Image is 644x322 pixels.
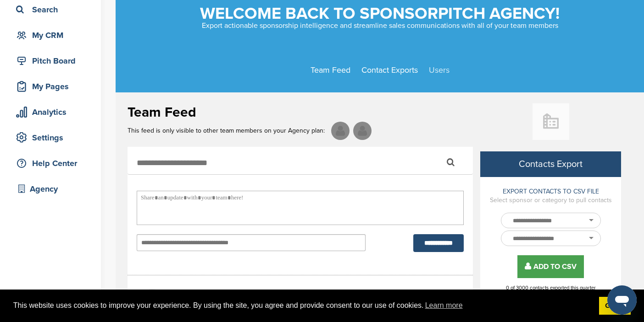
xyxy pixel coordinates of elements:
h3: Team Feed [128,107,473,118]
div: Analytics [14,104,92,120]
div: Pitch Board [14,53,92,69]
img: Thomas Jones [353,122,372,140]
a: Analytics [9,102,92,123]
h1: WELCOME BACK TO SPONSORPITCH AGENCY! [116,5,644,22]
span: This feed is only visible to other team members on your Agency plan: [128,128,325,134]
a: My Pages [9,76,92,97]
div: My Pages [14,78,92,95]
button: ADD TO CSV [517,255,584,278]
a: Users [429,65,450,75]
a: Thomas Jones [352,126,372,135]
div: My CRM [14,27,92,43]
div: Search [14,1,92,18]
span: This website uses cookies to improve your experience. By using the site, you agree and provide co... [13,299,592,312]
a: Agency [9,178,92,199]
div: Settings [14,129,92,146]
div: Agency [14,181,92,197]
a: My CRM [9,25,92,46]
h5: EXPORT CONTACTS TO CSV FILE [489,188,612,204]
a: learn more about cookies [424,299,464,312]
span: Select sponsor or category to pull contacts [489,197,612,204]
a: Gabriel Blinder [330,126,352,135]
div: Help Center [14,155,92,172]
a: Settings [9,127,92,148]
h1: Contacts Export [480,151,621,177]
a: dismiss cookie message [599,297,631,315]
h5: Export actionable sponsorship intelligence and streamline sales communications with all of your t... [116,22,644,29]
a: Pitch Board [9,50,92,71]
a: Contact Exports [361,65,418,75]
img: Gabriel Blinder [331,122,350,140]
a: Help Center [9,153,92,174]
p: 0 of 3000 contacts exported this quarter [489,285,612,291]
iframe: Button to launch messaging window [607,285,637,315]
a: Team Feed [311,65,350,75]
